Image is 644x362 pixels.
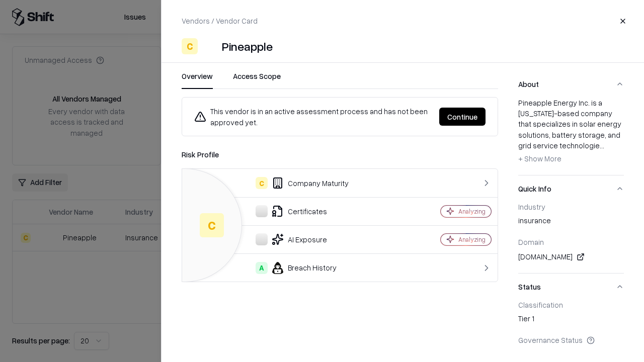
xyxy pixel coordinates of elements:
div: Breach History [190,262,406,274]
button: About [518,71,624,98]
p: Vendors / Vendor Card [182,16,258,26]
button: Access Scope [233,71,281,89]
button: Continue [439,108,486,126]
div: insurance [518,215,624,229]
div: Quick Info [518,202,624,273]
img: Pineapple [202,38,218,54]
div: Tier 1 [518,313,624,327]
div: C [256,177,268,189]
button: Quick Info [518,175,624,202]
div: Classification [518,300,624,309]
div: Company Maturity [190,177,406,189]
div: [DOMAIN_NAME] [518,251,624,263]
div: Pineapple [222,38,273,54]
div: Domain [518,237,624,246]
button: Status [518,274,624,300]
div: Analyzing [458,207,486,216]
button: + Show More [518,151,561,167]
span: + Show More [518,154,561,163]
div: This vendor is in an active assessment process and has not been approved yet. [194,106,431,128]
div: Governance Status [518,335,624,344]
div: Pineapple Energy Inc. is a [US_STATE]-based company that specializes in solar energy solutions, b... [518,98,624,167]
div: Industry [518,202,624,211]
div: AI Exposure [190,233,406,245]
div: C [200,213,224,237]
div: Risk Profile [182,148,498,160]
button: Overview [182,71,213,89]
div: Certificates [190,205,406,217]
div: Analyzing [458,235,486,244]
div: C [182,38,198,54]
div: A [256,262,268,274]
span: ... [600,141,604,150]
div: About [518,98,624,175]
